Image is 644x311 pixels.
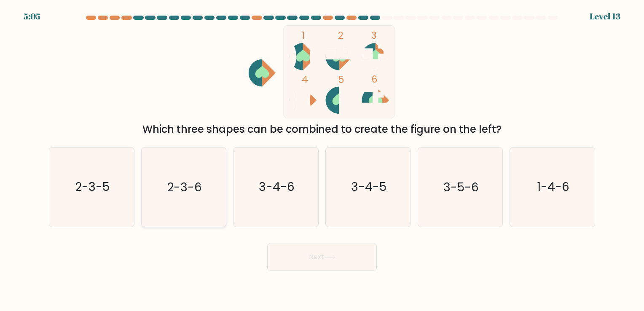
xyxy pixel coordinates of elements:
[24,10,40,23] div: 5:05
[75,179,110,196] text: 2-3-5
[338,73,344,86] tspan: 5
[302,72,308,86] tspan: 4
[54,122,590,137] div: Which three shapes can be combined to create the figure on the left?
[259,179,295,196] text: 3-4-6
[372,29,377,42] tspan: 3
[537,179,569,196] text: 1-4-6
[338,29,343,42] tspan: 2
[267,244,377,271] button: Next
[372,72,378,86] tspan: 6
[590,10,620,23] div: Level 13
[167,179,202,196] text: 2-3-6
[302,29,305,42] tspan: 1
[443,179,479,196] text: 3-5-6
[351,179,386,196] text: 3-4-5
